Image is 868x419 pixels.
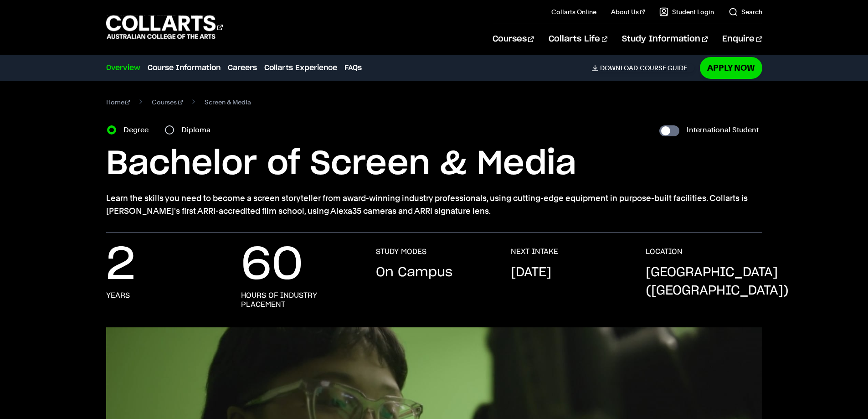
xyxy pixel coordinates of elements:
h1: Bachelor of Screen & Media [106,144,762,185]
a: Home [106,96,130,109]
a: Courses [493,24,534,54]
span: Screen & Media [205,96,251,109]
span: Download [600,64,638,72]
label: International Student [687,124,759,136]
a: DownloadCourse Guide [592,64,694,72]
div: Go to homepage [106,14,223,40]
h3: STUDY MODES [376,247,426,256]
a: Apply Now [700,57,762,78]
p: On Campus [376,264,452,282]
a: Careers [228,62,257,73]
label: Diploma [181,124,216,136]
a: About Us [611,7,645,16]
p: 60 [241,247,303,284]
label: Degree [123,124,154,136]
a: Course Information [148,62,221,73]
p: [GEOGRAPHIC_DATA] ([GEOGRAPHIC_DATA]) [646,264,789,300]
h3: years [106,291,130,300]
h3: NEXT INTAKE [511,247,558,256]
a: Collarts Life [549,24,607,54]
a: Enquire [722,24,762,54]
a: Search [729,7,762,16]
a: Overview [106,62,140,73]
p: [DATE] [511,264,551,282]
a: FAQs [344,62,362,73]
p: 2 [106,247,135,284]
p: Learn the skills you need to become a screen storyteller from award-winning industry professional... [106,192,762,217]
h3: hours of industry placement [241,291,358,309]
a: Courses [152,96,183,109]
a: Collarts Online [551,7,596,16]
a: Study Information [622,24,708,54]
a: Student Login [659,7,714,16]
h3: LOCATION [646,247,683,256]
a: Collarts Experience [264,62,337,73]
